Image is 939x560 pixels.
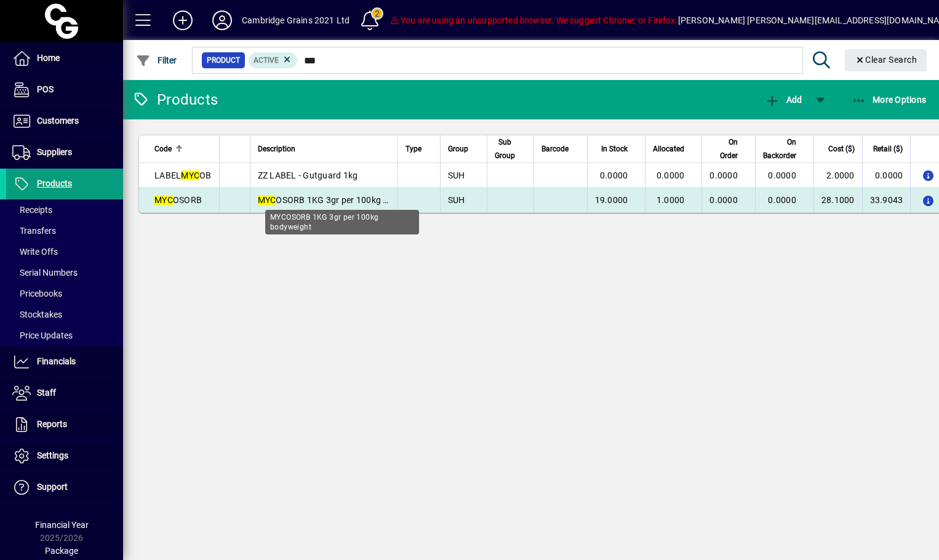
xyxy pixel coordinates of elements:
[601,142,628,156] span: In Stock
[406,142,422,156] span: Type
[6,220,123,241] a: Transfers
[249,52,298,68] mat-chip: Activation Status: Active
[37,450,68,460] span: Settings
[12,310,62,319] span: Stocktakes
[207,54,240,66] span: Product
[6,137,123,168] a: Suppliers
[709,135,749,162] div: On Order
[6,283,123,304] a: Pricebooks
[132,90,218,110] div: Products
[163,9,202,31] button: Add
[709,170,738,180] span: 0.0000
[35,520,89,530] span: Financial Year
[258,195,276,205] em: MYC
[541,142,580,156] div: Barcode
[258,170,358,180] span: ZZ LABEL - Gutguard 1kg
[406,142,433,156] div: Type
[595,195,628,205] span: 19.0000
[6,199,123,220] a: Receipts
[254,56,279,65] span: Active
[37,116,79,126] span: Customers
[37,84,54,94] span: POS
[45,546,78,556] span: Package
[12,226,56,236] span: Transfers
[813,188,862,212] td: 28.1000
[6,74,123,105] a: POS
[6,441,123,471] a: Settings
[258,195,430,205] span: OSORB 1KG 3gr per 100kg bodyweight
[258,142,390,156] div: Description
[390,15,677,25] span: You are using an unsupported browser. We suggest Chrome, or Firefox.
[862,163,911,188] td: 0.0000
[653,142,684,156] span: Allocated
[37,388,56,398] span: Staff
[202,9,242,31] button: Profile
[136,55,177,65] span: Filter
[709,195,738,205] span: 0.0000
[600,170,628,180] span: 0.0000
[541,142,569,156] span: Barcode
[37,356,76,366] span: Financials
[12,268,78,278] span: Serial Numbers
[6,325,123,346] a: Price Updates
[154,142,172,156] span: Code
[6,472,123,503] a: Support
[12,289,62,298] span: Pricebooks
[37,147,72,157] span: Suppliers
[265,210,419,234] div: MYCOSORB 1KG 3gr per 100kg bodyweight
[768,170,796,180] span: 0.0000
[763,135,807,162] div: On Backorder
[154,195,202,205] span: OSORB
[852,95,927,105] span: More Options
[6,43,123,74] a: Home
[448,195,465,205] span: SUH
[653,142,695,156] div: Allocated
[154,142,212,156] div: Code
[6,106,123,137] a: Customers
[768,195,796,205] span: 0.0000
[6,346,123,377] a: Financials
[242,10,350,30] div: Cambridge Grains 2021 Ltd
[495,135,515,162] span: Sub Group
[448,142,479,156] div: Group
[12,330,73,340] span: Price Updates
[495,135,526,162] div: Sub Group
[37,482,68,492] span: Support
[133,49,180,71] button: Filter
[765,95,802,105] span: Add
[709,135,738,162] span: On Order
[762,89,805,111] button: Add
[763,135,796,162] span: On Backorder
[657,170,685,180] span: 0.0000
[448,142,468,156] span: Group
[37,419,67,429] span: Reports
[12,205,52,215] span: Receipts
[849,89,930,111] button: More Options
[154,195,173,205] em: MYC
[6,262,123,283] a: Serial Numbers
[37,178,72,188] span: Products
[6,378,123,409] a: Staff
[258,142,295,156] span: Description
[828,142,855,156] span: Cost ($)
[6,241,123,262] a: Write Offs
[595,142,639,156] div: In Stock
[855,55,917,65] span: Clear Search
[813,163,862,188] td: 2.0000
[873,142,903,156] span: Retail ($)
[181,170,199,180] em: MYC
[845,49,927,71] button: Clear
[657,195,685,205] span: 1.0000
[154,170,212,180] span: LABEL OB
[12,247,58,257] span: Write Offs
[6,409,123,440] a: Reports
[862,188,911,212] td: 33.9043
[37,53,60,63] span: Home
[6,304,123,325] a: Stocktakes
[448,170,465,180] span: SUH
